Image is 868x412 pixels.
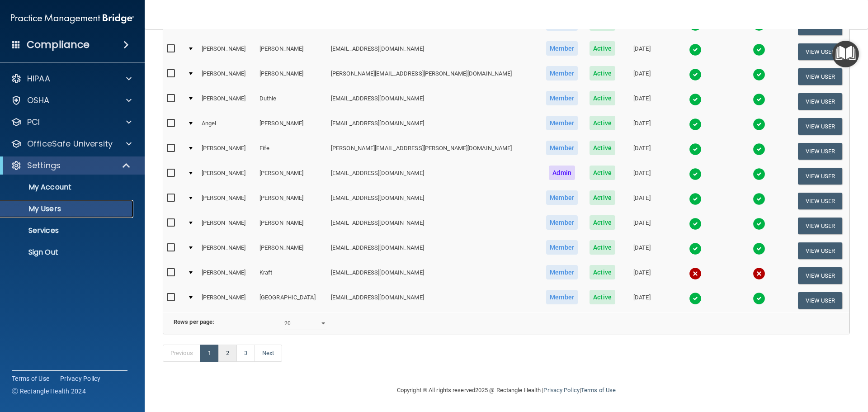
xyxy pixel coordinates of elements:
[798,68,843,85] button: View User
[590,116,615,130] span: Active
[689,93,702,106] img: tick.e7d51cea.svg
[327,263,540,288] td: [EMAIL_ADDRESS][DOMAIN_NAME]
[256,114,327,139] td: [PERSON_NAME]
[256,213,327,238] td: [PERSON_NAME]
[590,240,615,255] span: Active
[327,189,540,213] td: [EMAIL_ADDRESS][DOMAIN_NAME]
[256,164,327,189] td: [PERSON_NAME]
[27,117,40,128] p: PCI
[798,218,843,234] button: View User
[174,318,214,325] b: Rows per page:
[689,143,702,156] img: tick.e7d51cea.svg
[6,226,129,235] p: Services
[6,248,129,257] p: Sign Out
[590,91,615,105] span: Active
[798,242,843,259] button: View User
[621,213,663,238] td: [DATE]
[27,160,61,171] p: Settings
[327,64,540,89] td: [PERSON_NAME][EMAIL_ADDRESS][PERSON_NAME][DOMAIN_NAME]
[621,114,663,139] td: [DATE]
[6,183,129,192] p: My Account
[621,64,663,89] td: [DATE]
[198,213,256,238] td: [PERSON_NAME]
[327,238,540,263] td: [EMAIL_ADDRESS][DOMAIN_NAME]
[256,263,327,288] td: Kraft
[621,263,663,288] td: [DATE]
[621,139,663,164] td: [DATE]
[621,238,663,263] td: [DATE]
[753,43,765,56] img: tick.e7d51cea.svg
[689,68,702,81] img: tick.e7d51cea.svg
[60,374,101,383] a: Privacy Policy
[11,9,134,28] img: PMB logo
[590,265,615,279] span: Active
[327,114,540,139] td: [EMAIL_ADDRESS][DOMAIN_NAME]
[327,89,540,114] td: [EMAIL_ADDRESS][DOMAIN_NAME]
[27,73,50,84] p: HIPAA
[256,139,327,164] td: Fife
[621,39,663,64] td: [DATE]
[255,345,282,362] a: Next
[327,139,540,164] td: [PERSON_NAME][EMAIL_ADDRESS][PERSON_NAME][DOMAIN_NAME]
[798,43,843,60] button: View User
[546,41,578,56] span: Member
[753,267,765,280] img: cross.ca9f0e7f.svg
[543,387,579,393] a: Privacy Policy
[256,288,327,313] td: [GEOGRAPHIC_DATA]
[590,290,615,304] span: Active
[590,141,615,155] span: Active
[621,189,663,213] td: [DATE]
[198,288,256,313] td: [PERSON_NAME]
[198,114,256,139] td: Angel
[218,345,237,362] a: 2
[11,160,131,171] a: Settings
[590,166,615,180] span: Active
[27,95,50,106] p: OSHA
[689,242,702,255] img: tick.e7d51cea.svg
[546,66,578,81] span: Member
[798,118,843,135] button: View User
[11,73,132,84] a: HIPAA
[256,189,327,213] td: [PERSON_NAME]
[621,288,663,313] td: [DATE]
[236,345,255,362] a: 3
[256,64,327,89] td: [PERSON_NAME]
[798,93,843,110] button: View User
[590,190,615,205] span: Active
[198,263,256,288] td: [PERSON_NAME]
[798,168,843,185] button: View User
[27,38,90,51] h4: Compliance
[256,238,327,263] td: [PERSON_NAME]
[6,204,129,213] p: My Users
[689,193,702,205] img: tick.e7d51cea.svg
[200,345,219,362] a: 1
[198,64,256,89] td: [PERSON_NAME]
[327,39,540,64] td: [EMAIL_ADDRESS][DOMAIN_NAME]
[549,166,575,180] span: Admin
[198,164,256,189] td: [PERSON_NAME]
[256,39,327,64] td: [PERSON_NAME]
[753,68,765,81] img: tick.e7d51cea.svg
[798,292,843,309] button: View User
[753,118,765,131] img: tick.e7d51cea.svg
[327,213,540,238] td: [EMAIL_ADDRESS][DOMAIN_NAME]
[198,139,256,164] td: [PERSON_NAME]
[341,376,671,405] div: Copyright © All rights reserved 2025 @ Rectangle Health | |
[546,290,578,304] span: Member
[753,193,765,205] img: tick.e7d51cea.svg
[753,93,765,106] img: tick.e7d51cea.svg
[689,218,702,230] img: tick.e7d51cea.svg
[163,345,201,362] a: Previous
[689,118,702,131] img: tick.e7d51cea.svg
[621,89,663,114] td: [DATE]
[621,164,663,189] td: [DATE]
[11,138,132,149] a: OfficeSafe University
[689,43,702,56] img: tick.e7d51cea.svg
[256,89,327,114] td: Duthie
[12,374,49,383] a: Terms of Use
[798,193,843,209] button: View User
[590,215,615,230] span: Active
[753,242,765,255] img: tick.e7d51cea.svg
[546,215,578,230] span: Member
[689,267,702,280] img: cross.ca9f0e7f.svg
